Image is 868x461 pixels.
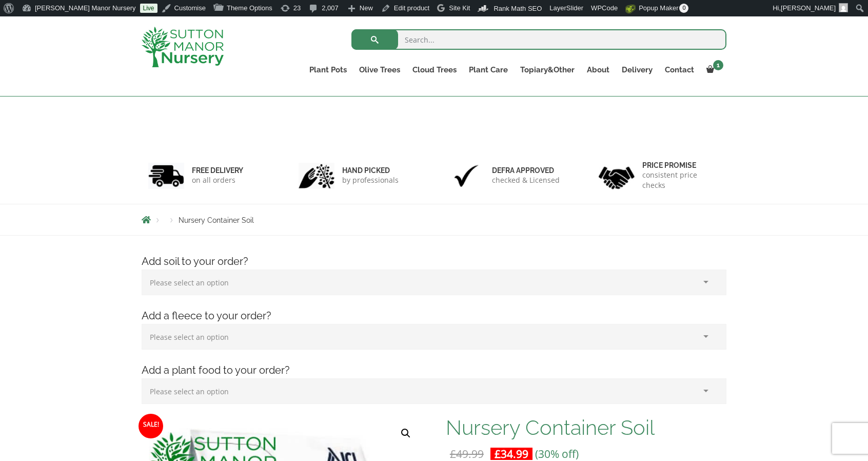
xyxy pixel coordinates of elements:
p: consistent price checks [642,170,720,190]
span: Nursery Container Soil [179,216,254,224]
span: [PERSON_NAME] [781,4,836,12]
span: Rank Math SEO [494,5,542,12]
img: 1.jpg [148,163,184,189]
nav: Breadcrumbs [142,216,726,224]
a: Contact [659,63,700,77]
h4: Add soil to your order? [134,254,734,270]
a: Olive Trees [353,63,406,77]
span: 1 [713,60,723,70]
span: 0 [679,4,688,13]
span: Sale! [139,414,163,438]
a: Plant Care [463,63,514,77]
h6: hand picked [342,166,399,175]
a: Delivery [616,63,659,77]
h6: Price promise [642,161,720,170]
img: 4.jpg [599,160,635,191]
img: 3.jpg [448,163,484,189]
a: 1 [700,63,726,77]
span: £ [450,447,456,461]
a: Topiary&Other [514,63,581,77]
a: Plant Pots [303,63,353,77]
p: by professionals [342,175,399,185]
a: View full-screen image gallery [397,424,415,443]
a: About [581,63,616,77]
a: Live [140,4,157,13]
p: checked & Licensed [492,175,560,185]
h6: FREE DELIVERY [192,166,243,175]
a: Cloud Trees [406,63,463,77]
img: 2.jpg [299,163,334,189]
input: Search... [351,29,726,50]
h1: Nursery Container Soil [446,417,726,438]
img: logo [142,27,224,67]
h4: Add a fleece to your order? [134,308,734,324]
bdi: 49.99 [450,447,484,461]
h4: Add a plant food to your order? [134,362,734,378]
bdi: 34.99 [495,447,528,461]
span: (30% off) [535,447,579,461]
p: on all orders [192,175,243,185]
h6: Defra approved [492,166,560,175]
span: Site Kit [449,4,470,12]
span: £ [495,447,501,461]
